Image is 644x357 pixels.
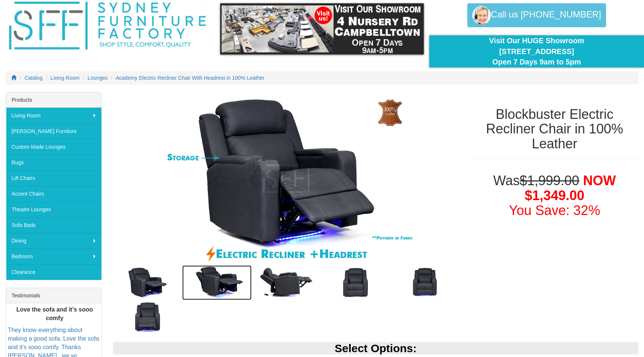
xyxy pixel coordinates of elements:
a: Catalog [25,75,42,81]
a: Living Room [6,108,101,123]
span: NOW $1,349.00 [525,173,616,203]
a: Sofa Beds [6,217,101,233]
b: Select Options: [335,342,417,354]
a: Bedroom [6,249,101,264]
a: Accent Chairs [6,186,101,202]
div: Products [6,92,101,108]
h1: Blockbuster Electric Recliner Chair in 100% Leather [471,107,638,151]
a: Academy Electric Recliner Chair With Headrest in 100% Leather [116,75,265,81]
a: Lift Chairs [6,170,101,186]
font: You Save: 32% [509,203,600,218]
a: [PERSON_NAME] Furniture [6,123,101,139]
div: Visit Our HUGE Showroom [STREET_ADDRESS] Open 7 Days 9am to 5pm [435,35,638,67]
a: Custom Made Lounges [6,139,101,155]
a: Clearance [6,264,101,280]
div: Testimonials [6,288,101,303]
a: Rugs [6,155,101,170]
del: $1,999.00 [520,173,579,188]
a: Dining [6,233,101,249]
a: Theatre Lounges [6,202,101,217]
a: Lounges [88,75,108,81]
h1: Was [471,173,638,218]
a: Living Room [51,75,80,81]
b: Love the sofa and it's sooo comfy [16,306,93,321]
img: showroom.gif [220,3,424,54]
